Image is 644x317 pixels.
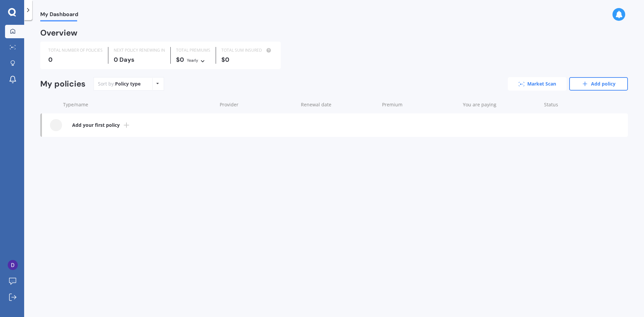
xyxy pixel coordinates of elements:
[72,122,120,128] b: Add your first policy
[40,79,86,89] div: My policies
[544,101,594,108] div: Status
[221,47,273,54] div: TOTAL SUM INSURED
[114,47,165,54] div: NEXT POLICY RENEWING IN
[114,56,165,63] div: 0 Days
[40,30,77,36] div: Overview
[508,77,567,91] a: Market Scan
[48,56,103,63] div: 0
[42,113,628,137] a: Add your first policy
[98,81,141,87] div: Sort by:
[187,57,198,64] div: Yearly
[115,81,141,87] div: Policy type
[63,101,214,108] div: Type/name
[301,101,377,108] div: Renewal date
[48,47,103,54] div: TOTAL NUMBER OF POLICIES
[569,77,628,91] a: Add policy
[220,101,296,108] div: Provider
[221,56,273,63] div: $0
[8,260,18,270] img: ACg8ocLOsxiBJQoYLoRJmGEfzkxkEpS7PS0ln6Dgo3d3DqwZ8Lod=s96-c
[382,101,458,108] div: Premium
[463,101,539,108] div: You are paying
[176,47,210,54] div: TOTAL PREMIUMS
[40,11,78,20] span: My Dashboard
[176,56,210,64] div: $0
